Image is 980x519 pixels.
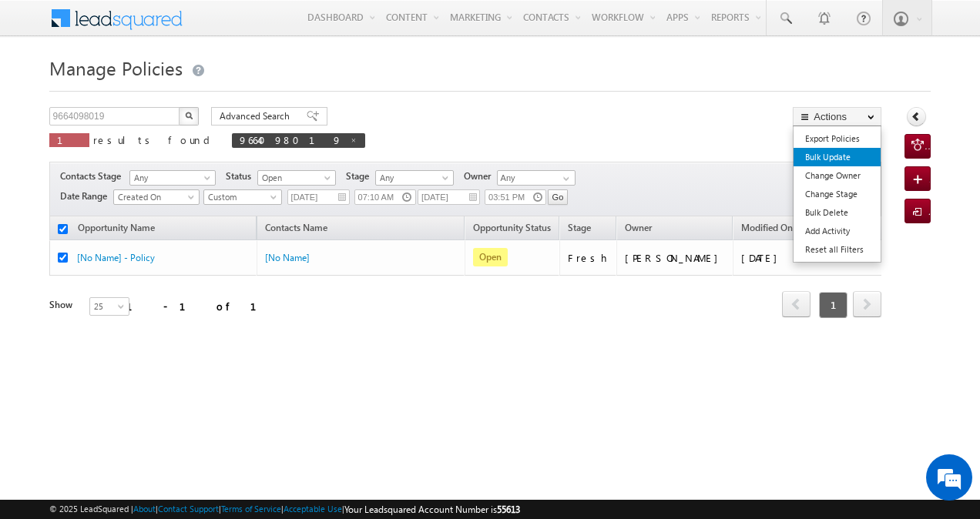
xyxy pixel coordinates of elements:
div: Show [49,298,77,312]
span: Owner [464,169,497,183]
input: Go [548,189,569,205]
a: Bulk Delete [794,203,881,222]
span: Open [258,171,331,185]
input: Type to Search [497,170,576,186]
div: Chat with us now [80,81,259,101]
span: 55613 [497,504,520,515]
span: 9664098019 [240,133,342,146]
div: [PERSON_NAME] [625,251,726,265]
img: d_60004797649_company_0_60004797649 [26,81,65,101]
span: Any [376,171,449,185]
a: Any [129,170,216,186]
a: Opportunity Name [70,219,163,239]
a: Custom [203,189,282,205]
a: Change Owner [794,166,881,185]
span: Created On [114,190,194,204]
a: About [133,504,156,514]
a: Add Activity [794,222,881,240]
a: prev [782,293,811,317]
a: Show All Items [555,171,574,186]
span: Contacts Stage [60,169,127,183]
span: next [853,291,881,317]
span: Any [130,171,210,185]
a: Stage [560,219,599,239]
input: Check all records [58,224,68,234]
a: [No Name] [265,252,310,263]
a: Any [375,170,454,186]
span: Custom [204,190,277,204]
div: Fresh [568,251,609,265]
span: 1 [57,133,82,146]
span: Advanced Search [220,109,294,123]
div: Minimize live chat window [253,8,290,45]
a: Reset all Filters [794,240,881,259]
span: Stage [568,222,591,233]
span: Modified On [741,222,793,233]
span: Status [226,169,257,183]
span: Stage [346,169,375,183]
a: 25 [89,297,129,316]
span: © 2025 LeadSquared | | | | | [49,502,520,517]
a: Contact Support [158,504,219,514]
div: 1 - 1 of 1 [126,297,275,315]
span: Date Range [60,189,113,203]
span: Contacts Name [257,219,335,239]
span: prev [782,291,811,317]
span: 25 [90,300,131,313]
a: Created On [113,189,200,205]
a: Change Stage [794,185,881,203]
span: 1 [819,292,847,318]
img: Search [185,112,193,119]
span: results found [93,133,216,146]
span: Manage Policies [49,55,183,80]
span: Owner [625,222,652,233]
span: Your Leadsquared Account Number is [344,504,520,515]
a: Opportunity Status [465,219,559,239]
a: Bulk Update [794,148,881,166]
em: Start Chat [210,405,280,426]
a: [No Name] - Policy [77,252,155,263]
div: [DATE] 10:31 AM [741,251,895,265]
a: Open [257,170,336,186]
span: Opportunity Name [78,222,155,233]
a: Export Policies [794,129,881,148]
textarea: Type your message and hit 'Enter' [20,142,281,393]
button: Actions [793,107,881,126]
a: Terms of Service [221,504,281,514]
span: Open [473,248,508,266]
a: Acceptable Use [284,504,342,514]
a: next [853,293,881,317]
a: Modified On [733,219,800,239]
